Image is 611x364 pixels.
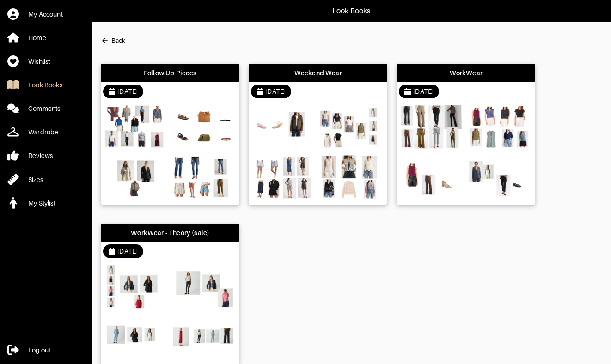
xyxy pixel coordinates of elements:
img: Outfit Weekend Wear [253,105,316,149]
div: Wishlist [28,57,50,66]
img: Outfit WorkWear [401,155,464,199]
div: Home [28,33,46,42]
div: Log out [28,346,50,355]
div: Reviews [28,151,53,160]
div: WorkWear [450,68,483,78]
img: Outfit WorkWear - Theory (sale) [172,315,235,359]
div: Wardrobe [28,127,58,137]
img: Outfit Follow Up Pieces [172,155,235,199]
div: Look Books [28,80,62,90]
img: Outfit Weekend Wear [320,105,383,149]
div: [DATE] [265,87,286,96]
img: Outfit Follow Up Pieces [105,155,168,199]
div: My Stylist [28,199,55,208]
div: [DATE] [117,87,138,96]
img: Outfit WorkWear [401,105,464,149]
img: Outfit Follow Up Pieces [105,105,168,149]
img: Outfit WorkWear [468,105,531,149]
div: Weekend Wear [294,68,342,78]
img: Outfit WorkWear - Theory (sale) [105,265,168,309]
img: Outfit Weekend Wear [320,155,383,199]
img: Outfit Follow Up Pieces [172,105,235,149]
div: WorkWear - Theory (sale) [131,228,209,237]
p: Look Books [332,6,371,17]
div: [DATE] [117,247,138,256]
img: Outfit WorkWear - Theory (sale) [172,265,235,309]
div: Sizes [28,175,43,184]
div: Back [111,36,125,45]
img: Outfit WorkWear [468,155,531,199]
div: [DATE] [413,87,434,96]
div: Comments [28,104,60,113]
button: Back [101,31,125,50]
div: Follow Up Pieces [144,68,197,78]
div: My Account [28,10,63,19]
img: Outfit WorkWear - Theory (sale) [105,315,168,359]
img: Outfit Weekend Wear [253,155,316,199]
